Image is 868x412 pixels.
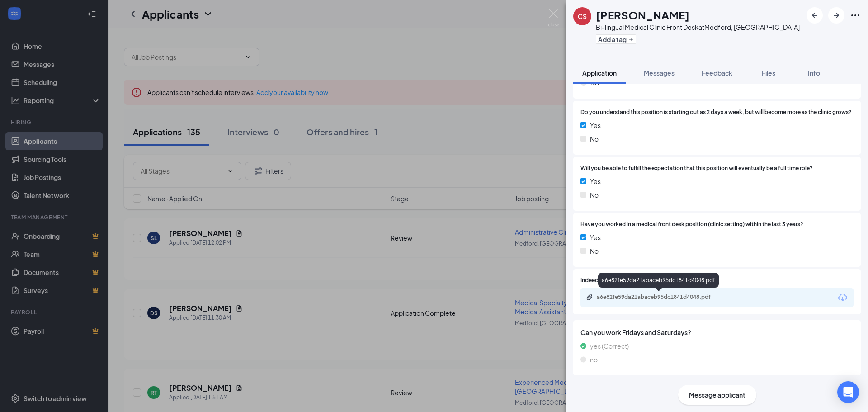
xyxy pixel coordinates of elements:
span: Yes [590,232,601,242]
a: Paperclipa6e82fe59da21abaceb95dc1841d4048.pdf [586,294,732,302]
span: Application [582,69,617,77]
svg: Download [837,292,848,303]
span: Yes [590,120,601,130]
button: ArrowLeftNew [807,7,823,24]
span: Can you work Fridays and Saturdays? [580,327,854,337]
span: Messages [644,69,675,77]
button: PlusAdd a tag [596,34,636,44]
span: Will you be able to fulfill the expectation that this position will eventually be a full time role? [580,164,813,173]
span: No [590,246,599,256]
svg: ArrowRight [831,10,842,21]
span: Files [762,69,775,77]
h1: [PERSON_NAME] [596,7,689,23]
span: Indeed Resume [580,276,620,285]
svg: ArrowLeftNew [809,10,820,21]
div: a6e82fe59da21abaceb95dc1841d4048.pdf [598,273,719,288]
span: no [590,355,598,365]
span: Do you understand this position is starting out as 2 days a week, but will become more as the cli... [580,108,852,117]
span: Message applicant [689,390,745,400]
span: Feedback [702,69,732,77]
svg: Paperclip [586,294,593,301]
div: Open Intercom Messenger [837,381,859,403]
span: No [590,134,599,144]
span: No [590,190,599,200]
div: Bi-lingual Medical Clinic Front Desk at Medford, [GEOGRAPHIC_DATA] [596,23,800,32]
span: Yes [590,176,601,186]
span: yes (Correct) [590,341,629,351]
button: ArrowRight [828,7,844,24]
svg: Plus [628,37,634,42]
span: Have you worked in a medical front desk position (clinic setting) within the last 3 years? [580,220,803,229]
span: Info [808,69,820,77]
div: a6e82fe59da21abaceb95dc1841d4048.pdf [597,294,723,301]
svg: Ellipses [850,10,861,21]
div: CS [578,12,587,21]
